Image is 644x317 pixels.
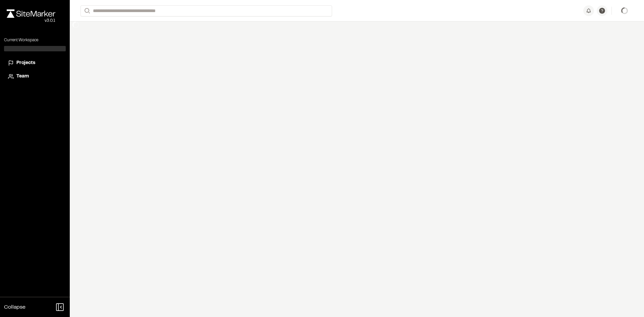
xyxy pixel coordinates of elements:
img: rebrand.png [7,9,55,18]
span: Team [16,73,29,80]
a: Projects [8,59,62,67]
span: Collapse [4,303,25,311]
div: Oh geez...please don't... [7,18,55,24]
button: Search [80,5,93,16]
p: Current Workspace [4,37,66,43]
span: Projects [16,59,35,67]
a: Team [8,73,62,80]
